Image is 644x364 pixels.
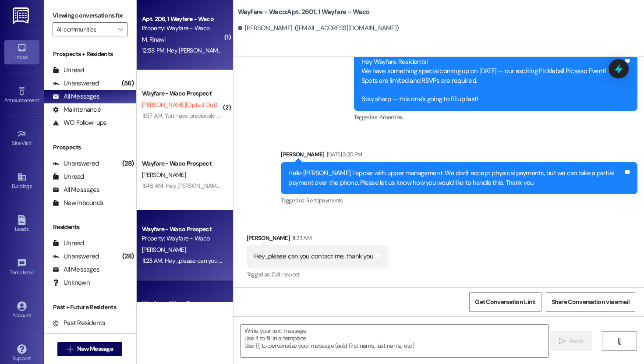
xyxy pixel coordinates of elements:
[559,338,566,345] i: 
[238,7,370,17] b: Wayfare - Waco: Apt. 2601, 1 Wayfare - Waco
[238,24,399,33] div: [PERSON_NAME]. ([EMAIL_ADDRESS][DOMAIN_NAME])
[546,292,635,312] button: Share Conversation via email
[475,297,535,307] span: Get Conversation Link
[247,233,388,246] div: [PERSON_NAME]
[142,171,186,179] span: [PERSON_NAME]
[4,299,39,322] a: Account
[552,297,630,307] span: Share Conversation via email
[53,9,127,22] label: Viewing conversations for
[469,292,541,312] button: Get Conversation Link
[53,239,84,248] div: Unread
[44,49,136,59] div: Prospects + Residents
[53,118,106,127] div: WO Follow-ups
[53,198,103,208] div: New Inbounds
[53,318,106,328] div: Past Residents
[142,257,276,265] div: 11:23 AM: Hey ,,please can you contact me, thank you
[142,234,223,243] div: Property: Wayfare - Waco
[120,157,136,170] div: (28)
[306,197,343,204] span: Rent/payments
[254,252,374,261] div: Hey ,,please can you contact me, thank you
[34,268,35,274] span: •
[142,89,223,98] div: Wayfare - Waco Prospect
[4,256,39,279] a: Templates •
[281,194,637,207] div: Tagged as:
[142,159,223,168] div: Wayfare - Waco Prospect
[142,246,186,254] span: [PERSON_NAME]
[120,77,136,90] div: (56)
[118,26,123,33] i: 
[53,172,84,181] div: Unread
[53,79,99,88] div: Unanswered
[53,66,84,75] div: Unread
[4,127,39,150] a: Site Visit •
[53,278,90,287] div: Unknown
[53,105,101,114] div: Maintenance
[44,223,136,232] div: Residents
[379,113,403,121] span: Amenities
[32,139,33,145] span: •
[39,96,40,102] span: •
[142,46,351,54] div: 12:58 PM: Hey [PERSON_NAME], any update on the ant situation in my apartment?
[53,159,99,168] div: Unanswered
[53,332,112,341] div: Future Residents
[142,24,223,33] div: Property: Wayfare - Waco
[57,22,113,36] input: All communities
[4,170,39,193] a: Buildings
[569,336,583,346] span: Send
[4,212,39,236] a: Leads
[281,150,637,162] div: [PERSON_NAME]
[361,57,623,104] div: Hey Wayfare Residents! We have something special coming up on [DATE] — our exciting Pickleball Pi...
[53,92,99,101] div: All Messages
[550,331,592,351] button: Send
[272,271,299,278] span: Call request
[77,344,113,353] span: New Message
[4,40,39,64] a: Inbox
[67,346,73,353] i: 
[13,7,31,24] img: ResiDesk Logo
[288,169,623,187] div: Hello [PERSON_NAME], I spoke with upper management. We don't accept physical payments, but we can...
[142,35,166,43] span: M. Rinawi
[616,338,623,345] i: 
[44,303,136,312] div: Past + Future Residents
[247,268,388,281] div: Tagged as:
[53,265,99,274] div: All Messages
[44,143,136,152] div: Prospects
[142,299,223,308] div: Wayfare - Waco Prospect
[142,101,217,109] span: [PERSON_NAME] (Opted Out)
[290,233,311,243] div: 11:23 AM
[120,250,136,263] div: (28)
[142,112,602,120] div: 11:57 AM: You have previously opted out of receiving texts from this thread, so we will not be ab...
[53,185,99,194] div: All Messages
[142,225,223,234] div: Wayfare - Waco Prospect
[57,342,122,356] button: New Message
[354,111,637,124] div: Tagged as:
[142,14,223,24] div: Apt. 206, 1 Wayfare - Waco
[325,150,362,159] div: [DATE] 3:20 PM
[53,252,99,261] div: Unanswered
